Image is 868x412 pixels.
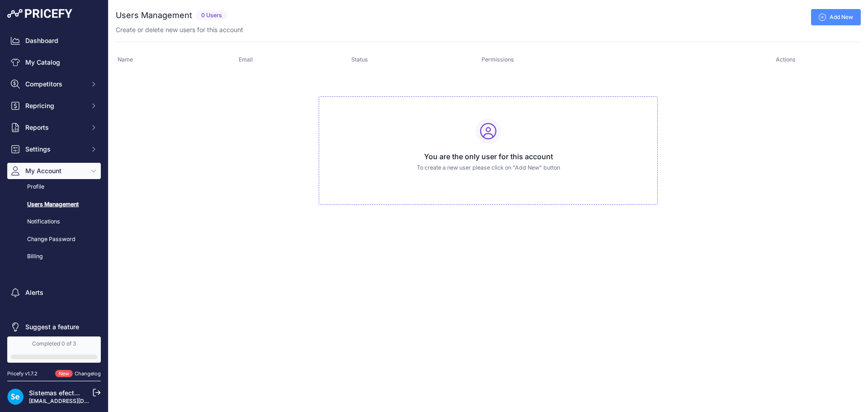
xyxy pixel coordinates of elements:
button: Reports [7,119,101,136]
h3: You are the only user for this account [326,151,650,162]
span: 0 Users [196,10,227,21]
button: My Account [7,163,101,179]
a: Dashboard [7,33,101,49]
span: Permissions [481,56,514,63]
span: Name [118,56,133,63]
a: My Catalog [7,54,101,71]
button: Settings [7,141,101,157]
h2: Users Management [116,9,192,22]
a: Billing [7,249,101,265]
span: My Account [25,166,85,175]
span: Actions [776,56,796,63]
a: Notifications [7,214,101,230]
a: Profile [7,179,101,195]
a: Sistemas efectoLED [29,389,90,397]
span: New [55,370,73,378]
img: Pricefy Logo [7,9,72,18]
span: Status [351,56,368,63]
span: Settings [25,145,85,154]
button: Competitors [7,76,101,92]
a: Changelog [75,370,101,377]
div: Completed 0 of 3 [11,340,97,347]
a: [EMAIL_ADDRESS][DOMAIN_NAME] [29,398,123,404]
p: To create a new user please click on "Add New" button [326,164,650,172]
p: Create or delete new users for this account [116,25,243,34]
span: Repricing [25,101,85,110]
a: Completed 0 of 3 [7,336,101,363]
a: Alerts [7,284,101,301]
a: Users Management [7,197,101,213]
span: Email [239,56,253,63]
span: Reports [25,123,85,132]
a: Change Password [7,232,101,247]
nav: Sidebar [7,33,101,335]
a: Add New [811,9,861,25]
a: Suggest a feature [7,319,101,335]
button: Repricing [7,98,101,114]
span: Competitors [25,80,85,89]
div: Pricefy v1.7.2 [7,370,38,378]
